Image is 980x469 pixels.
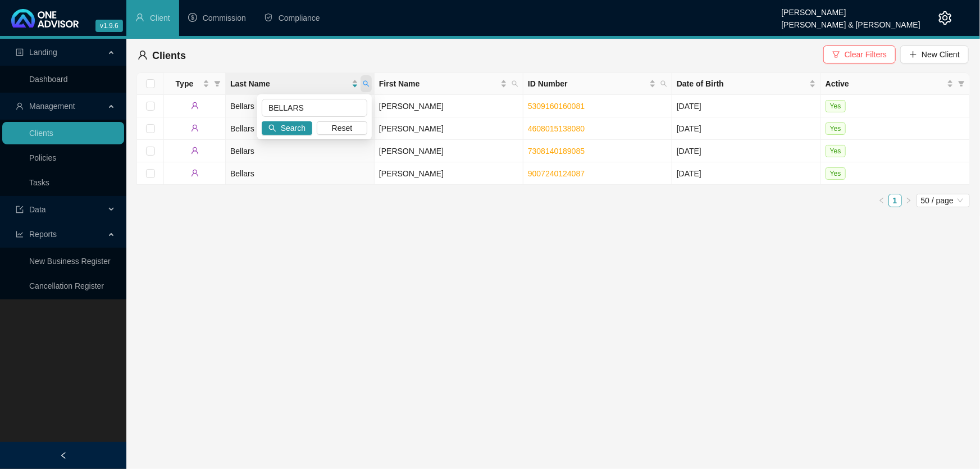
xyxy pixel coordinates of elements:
a: New Business Register [29,257,111,266]
button: New Client [900,45,969,63]
li: 1 [888,194,902,207]
th: Type [164,73,226,95]
button: Reset [317,121,367,135]
th: First Name [375,73,523,95]
span: filter [832,51,840,58]
td: [PERSON_NAME] [375,140,523,162]
a: 1 [889,194,901,207]
span: Date of Birth [677,78,807,90]
span: user [135,13,144,22]
td: [DATE] [672,117,821,140]
a: 7308140189085 [528,147,585,156]
span: search [509,75,521,92]
li: Next Page [902,194,915,207]
td: [PERSON_NAME] [375,95,523,117]
button: right [902,194,915,207]
span: Reports [29,230,57,239]
a: 9007240124087 [528,169,585,178]
span: search [660,80,667,87]
span: setting [938,11,952,25]
span: Data [29,205,46,214]
span: import [16,206,24,213]
div: Page Size [917,194,970,207]
td: [PERSON_NAME] [375,117,523,140]
span: v1.9.6 [95,20,123,32]
button: Search [262,121,312,135]
span: Search [281,122,306,134]
td: [DATE] [672,162,821,185]
span: Type [168,78,200,90]
span: Yes [826,145,846,157]
span: Commission [203,13,246,22]
th: Date of Birth [672,73,821,95]
a: Clients [29,129,53,138]
td: Bellars [226,117,375,140]
th: ID Number [523,73,672,95]
td: Bellars [226,140,375,162]
span: Compliance [279,13,320,22]
span: filter [214,80,221,87]
span: right [905,197,912,204]
span: plus [909,51,917,58]
span: dollar [188,13,197,22]
span: Yes [826,100,846,112]
span: Active [826,78,945,90]
a: 5309160160081 [528,102,585,111]
span: search [658,75,669,92]
span: ID Number [528,78,647,90]
span: user [191,169,199,177]
th: Active [821,73,970,95]
span: Yes [826,122,846,135]
input: Search Last Name [262,99,367,117]
span: search [363,80,370,87]
button: Clear Filters [823,45,896,63]
div: [PERSON_NAME] & [PERSON_NAME] [782,15,920,28]
span: Yes [826,167,846,180]
span: filter [212,75,223,92]
span: New Client [922,48,960,61]
span: First Name [379,78,498,90]
button: left [875,194,888,207]
td: Bellars [226,95,375,117]
span: Client [150,13,170,22]
span: safety [264,13,273,22]
span: user [191,124,199,132]
span: left [878,197,885,204]
span: left [60,452,67,459]
a: 4608015138080 [528,124,585,133]
span: Last Name [230,78,349,90]
span: user [16,102,24,110]
span: Clients [152,50,186,61]
td: Bellars [226,162,375,185]
span: user [191,102,199,110]
span: search [268,124,276,132]
a: Dashboard [29,75,68,84]
span: user [191,147,199,154]
li: Previous Page [875,194,888,207]
span: line-chart [16,230,24,238]
span: 50 / page [921,194,965,207]
a: Policies [29,153,56,162]
span: search [512,80,518,87]
span: profile [16,48,24,56]
span: filter [956,75,967,92]
span: Clear Filters [845,48,887,61]
span: Management [29,102,75,111]
a: Tasks [29,178,49,187]
span: search [361,75,372,92]
span: Reset [332,122,353,134]
div: [PERSON_NAME] [782,3,920,15]
span: Landing [29,48,57,57]
span: filter [958,80,965,87]
td: [DATE] [672,140,821,162]
td: [PERSON_NAME] [375,162,523,185]
td: [DATE] [672,95,821,117]
a: Cancellation Register [29,281,104,290]
img: 2df55531c6924b55f21c4cf5d4484680-logo-light.svg [11,9,79,28]
span: user [138,50,148,60]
